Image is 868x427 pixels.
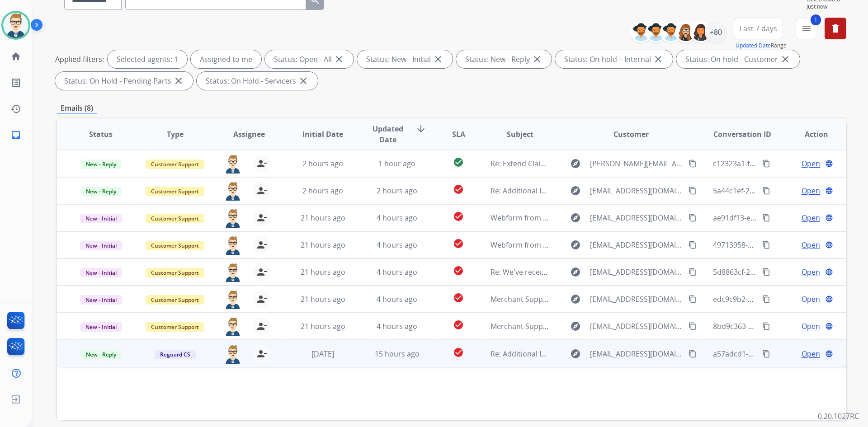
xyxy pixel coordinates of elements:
[713,129,771,140] span: Conversation ID
[825,350,833,358] mat-icon: language
[224,317,242,336] img: agent-avatar
[818,411,859,422] p: 0.20.1027RC
[224,236,242,255] img: agent-avatar
[256,348,267,359] mat-icon: person_remove
[453,184,464,195] mat-icon: check_circle
[734,18,783,39] button: Last 7 days
[570,267,581,277] mat-icon: explore
[80,350,122,359] span: New - Reply
[256,158,267,169] mat-icon: person_remove
[762,350,770,358] mat-icon: content_copy
[491,349,552,359] span: Re: Additional Info
[570,321,581,332] mat-icon: explore
[762,160,770,168] mat-icon: content_copy
[302,186,343,196] span: 2 hours ago
[80,214,122,223] span: New - Initial
[301,294,345,304] span: 21 hours ago
[256,185,267,196] mat-icon: person_remove
[357,50,453,68] div: Status: New - Initial
[736,42,771,49] button: Updated Date
[740,27,777,30] span: Last 7 days
[334,54,344,65] mat-icon: close
[3,13,28,38] img: avatar
[491,213,695,223] span: Webform from [EMAIL_ADDRESS][DOMAIN_NAME] on [DATE]
[762,187,770,195] mat-icon: content_copy
[146,322,204,332] span: Customer Support
[653,54,664,65] mat-icon: close
[491,267,601,277] span: Re: We've received your product
[453,157,464,168] mat-icon: check_circle
[375,349,420,359] span: 15 hours ago
[713,186,846,196] span: 5a44c1ef-2f59-42a6-b521-61a8bf8a0abf
[762,322,770,330] mat-icon: content_copy
[590,321,683,332] span: [EMAIL_ADDRESS][DOMAIN_NAME]
[811,14,821,25] span: 1
[453,211,464,222] mat-icon: check_circle
[689,268,697,276] mat-icon: content_copy
[491,321,747,331] span: Merchant Support #659608: How would you rate the support you received?
[301,267,345,277] span: 21 hours ago
[590,294,683,305] span: [EMAIL_ADDRESS][DOMAIN_NAME]
[368,123,409,145] span: Updated Date
[256,212,267,223] mat-icon: person_remove
[689,241,697,249] mat-icon: content_copy
[736,42,787,49] span: Range
[10,77,21,88] mat-icon: list_alt
[224,345,242,364] img: agent-avatar
[301,240,345,250] span: 21 hours ago
[780,54,791,65] mat-icon: close
[570,212,581,223] mat-icon: explore
[825,214,833,222] mat-icon: language
[173,75,184,86] mat-icon: close
[80,241,122,250] span: New - Initial
[453,238,464,249] mat-icon: check_circle
[89,129,113,140] span: Status
[825,322,833,330] mat-icon: language
[377,213,417,223] span: 4 hours ago
[453,347,464,358] mat-icon: check_circle
[146,214,204,223] span: Customer Support
[456,50,552,68] div: Status: New - Reply
[108,50,187,68] div: Selected agents: 1
[55,72,193,90] div: Status: On Hold - Pending Parts
[10,103,21,114] mat-icon: history
[491,294,747,304] span: Merchant Support #659612: How would you rate the support you received?
[453,319,464,330] mat-icon: check_circle
[224,209,242,228] img: agent-avatar
[433,54,443,65] mat-icon: close
[590,185,683,196] span: [EMAIL_ADDRESS][DOMAIN_NAME]
[256,239,267,250] mat-icon: person_remove
[762,241,770,249] mat-icon: content_copy
[570,185,581,196] mat-icon: explore
[570,239,581,250] mat-icon: explore
[80,268,122,277] span: New - Initial
[302,129,343,140] span: Initial Date
[167,129,184,140] span: Type
[377,267,417,277] span: 4 hours ago
[80,160,122,169] span: New - Reply
[233,129,265,140] span: Assignee
[590,348,683,359] span: [EMAIL_ADDRESS][DOMAIN_NAME]
[613,129,649,140] span: Customer
[224,182,242,201] img: agent-avatar
[802,294,820,305] span: Open
[507,129,533,140] span: Subject
[689,322,697,330] mat-icon: content_copy
[311,349,334,359] span: [DATE]
[224,155,242,174] img: agent-avatar
[802,267,820,277] span: Open
[377,240,417,250] span: 4 hours ago
[491,240,695,250] span: Webform from [EMAIL_ADDRESS][DOMAIN_NAME] on [DATE]
[762,295,770,303] mat-icon: content_copy
[689,160,697,168] mat-icon: content_copy
[762,214,770,222] mat-icon: content_copy
[453,265,464,276] mat-icon: check_circle
[197,72,318,90] div: Status: On Hold - Servicers
[802,321,820,332] span: Open
[802,239,820,250] span: Open
[802,212,820,223] span: Open
[807,3,846,10] span: Just now
[301,213,345,223] span: 21 hours ago
[713,267,848,277] span: 5d8863cf-2381-4434-a407-d455bf3ea9ef
[689,214,697,222] mat-icon: content_copy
